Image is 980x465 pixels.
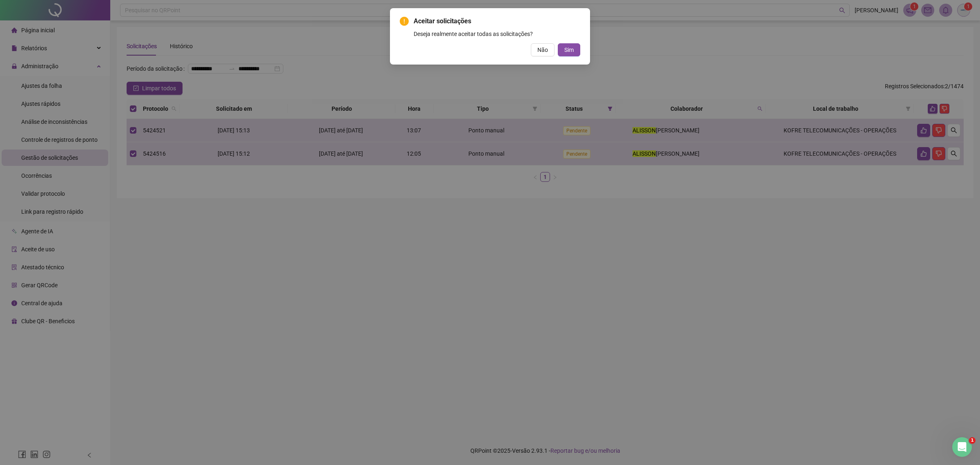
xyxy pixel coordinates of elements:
span: 1 [969,437,976,444]
span: Aceitar solicitações [414,16,580,26]
button: Sim [558,43,580,56]
button: Não [531,43,555,56]
span: exclamation-circle [400,17,409,26]
div: Deseja realmente aceitar todas as solicitações? [414,29,580,38]
span: Não [537,45,548,54]
iframe: Intercom live chat [952,437,972,457]
span: Sim [564,45,574,54]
